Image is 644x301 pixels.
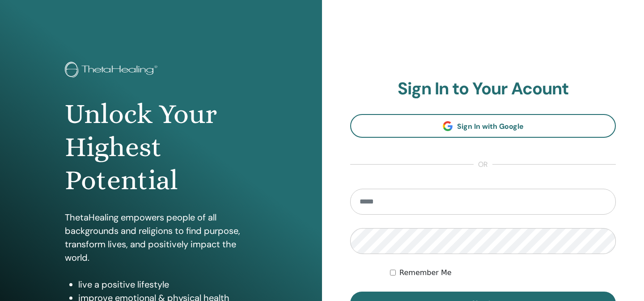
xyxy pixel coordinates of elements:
label: Remember Me [399,267,452,278]
div: Keep me authenticated indefinitely or until I manually logout [390,267,616,278]
p: ThetaHealing empowers people of all backgrounds and religions to find purpose, transform lives, a... [65,211,257,264]
span: or [474,159,492,170]
a: Sign In with Google [350,114,616,138]
li: live a positive lifestyle [78,278,257,291]
span: Sign In with Google [457,122,524,131]
h1: Unlock Your Highest Potential [65,98,257,197]
h2: Sign In to Your Acount [350,79,616,99]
